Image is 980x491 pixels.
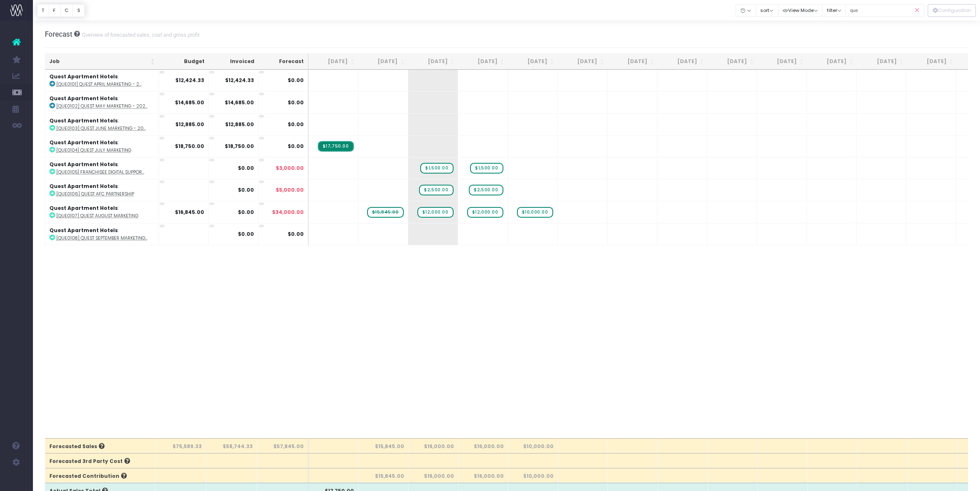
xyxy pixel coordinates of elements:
strong: Quest Apartment Hotels [49,227,118,234]
strong: $12,885.00 [225,121,254,128]
abbr: [QUE0102] Quest May Marketing - 2025 [56,103,148,109]
strong: Quest Apartment Hotels [49,161,118,168]
span: wayahead Sales Forecast Item [467,207,503,218]
strong: $0.00 [238,209,254,216]
th: $58,744.33 [206,438,257,453]
th: Job: activate to sort column ascending [45,54,159,70]
strong: $0.00 [238,164,254,171]
th: $16,000.00 [409,438,459,453]
button: View Mode [778,4,823,17]
span: $0.00 [288,77,304,84]
strong: Quest Apartment Hotels [49,95,118,102]
button: F [49,4,61,17]
th: Apr 26: activate to sort column ascending [758,54,808,70]
span: $0.00 [288,99,304,106]
th: Dec 25: activate to sort column ascending [558,54,608,70]
th: Nov 25: activate to sort column ascending [508,54,558,70]
span: wayahead Sales Forecast Item [470,163,503,174]
button: T [37,4,49,17]
td: : [45,223,159,245]
button: S [72,4,85,17]
img: images/default_profile_image.png [10,475,23,487]
abbr: [QUE0106] Quest AFC Partnership [56,191,134,197]
button: Configuration [928,4,976,17]
th: Forecasted 3rd Party Cost [45,453,156,468]
td: : [45,201,159,223]
span: wayahead Sales Forecast Item [419,185,453,195]
td: : [45,91,159,113]
abbr: [QUE0107] Quest August Marketing [56,213,138,219]
td: : [45,135,159,157]
span: wayahead Sales Forecast Item [517,207,553,218]
th: Jun 26: activate to sort column ascending [857,54,907,70]
abbr: [QUE0108] Quest September Marketing [56,235,148,241]
span: Forecast [45,30,72,38]
strong: Quest Apartment Hotels [49,73,118,80]
strong: Quest Apartment Hotels [49,117,118,124]
abbr: [QUE0105] Franchisee Digital Support [56,169,144,175]
abbr: [QUE0103] Quest June Marketing - 2025 [56,125,146,132]
div: Vertical button group [928,4,976,17]
th: Oct 25: activate to sort column ascending [459,54,508,70]
span: wayahead Sales Forecast Item [367,207,404,218]
strong: $12,424.33 [225,77,254,84]
th: Jul 26: activate to sort column ascending [908,54,957,70]
span: $0.00 [288,121,304,128]
strong: $0.00 [238,186,254,193]
strong: Quest Apartment Hotels [49,204,118,211]
th: Budget [159,54,209,70]
th: $16,000.00 [459,468,508,483]
td: : [45,179,159,201]
span: wayahead Sales Forecast Item [469,185,503,195]
th: May 26: activate to sort column ascending [808,54,857,70]
strong: Quest Apartment Hotels [49,139,118,146]
div: Vertical button group [37,4,85,17]
strong: $0.00 [238,230,254,237]
strong: $12,885.00 [175,121,204,128]
th: Sep 25: activate to sort column ascending [408,54,458,70]
strong: $12,424.33 [175,77,204,84]
th: $10,000.00 [508,438,558,453]
th: Jan 26: activate to sort column ascending [608,54,658,70]
abbr: [QUE0104] Quest July Marketing [56,147,131,153]
strong: $14,685.00 [225,99,254,106]
button: filter [822,4,846,17]
strong: $16,845.00 [175,209,204,216]
span: $0.00 [288,230,304,238]
th: $15,845.00 [358,438,408,453]
small: Overview of forecasted sales, cost and gross profit [80,30,200,38]
th: Invoiced [209,54,258,70]
td: : [45,70,159,91]
span: $3,000.00 [276,164,304,172]
span: Forecasted Sales [49,443,105,450]
strong: $18,750.00 [175,143,204,150]
span: $34,000.00 [272,209,304,216]
th: Forecasted Contribution [45,468,156,483]
span: $5,000.00 [276,186,304,194]
th: Jul 25: activate to sort column ascending [309,54,358,70]
td: : [45,157,159,179]
input: Search... [845,4,924,17]
span: Streamtime Invoice: INV-13499 – [QUE0104] Quest July Marketing<br />Accrued income – actual billi... [318,141,354,152]
button: sort [756,4,778,17]
strong: $14,685.00 [175,99,204,106]
strong: Quest Apartment Hotels [49,183,118,190]
th: $57,845.00 [257,438,309,453]
abbr: [QUE0101] Quest April Marketing - 2025 [56,81,142,87]
strong: $18,750.00 [225,143,254,150]
span: $0.00 [288,143,304,150]
th: Forecast [258,54,309,70]
button: C [60,4,73,17]
th: Feb 26: activate to sort column ascending [658,54,708,70]
th: Mar 26: activate to sort column ascending [708,54,758,70]
span: wayahead Sales Forecast Item [417,207,454,218]
th: $15,845.00 [358,468,408,483]
th: $10,000.00 [508,468,558,483]
th: $75,589.33 [155,438,206,453]
th: Aug 25: activate to sort column ascending [358,54,408,70]
th: $16,000.00 [409,468,459,483]
span: wayahead Sales Forecast Item [420,163,453,174]
th: $16,000.00 [459,438,508,453]
td: : [45,113,159,135]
